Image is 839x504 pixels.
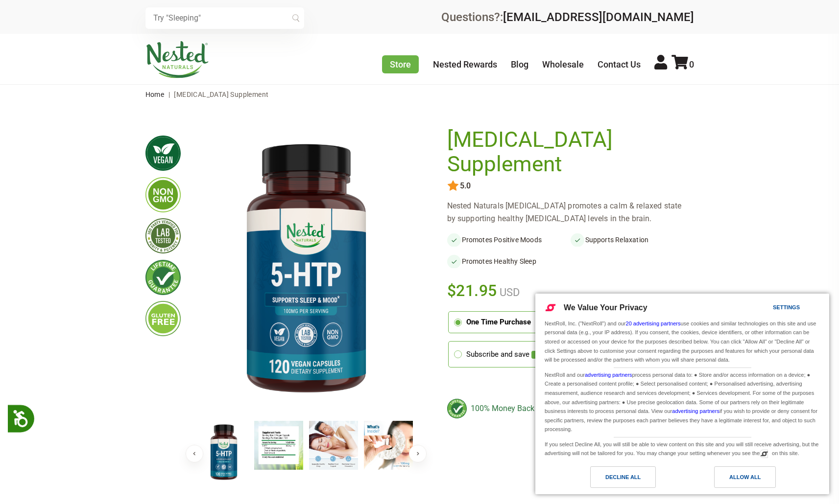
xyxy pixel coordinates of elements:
li: Promotes Healthy Sleep [447,254,571,268]
span: $21.95 [447,280,498,301]
div: Decline All [605,472,641,482]
span: USD [497,286,520,298]
a: 0 [671,59,694,69]
img: 5-HTP Supplement [254,421,303,470]
img: 5-HTP Supplement [364,421,413,470]
img: Nested Naturals [145,41,209,78]
span: 5.0 [459,182,471,190]
div: Questions?: [441,11,694,23]
a: 20 advertising partners [626,321,681,326]
img: lifetimeguarantee [145,260,181,295]
a: Store [382,55,419,73]
a: Settings [756,299,779,318]
h1: [MEDICAL_DATA] Supplement [447,128,689,176]
img: 5-HTP Supplement [199,421,248,484]
a: Blog [511,59,528,69]
div: NextRoll, Inc. ("NextRoll") and our use cookies and similar technologies on this site and use per... [543,318,822,366]
div: 100% Money Back Lifetime Guarantee [447,399,694,418]
div: Nested Naturals [MEDICAL_DATA] promotes a calm & relaxed state by supporting healthy [MEDICAL_DAT... [447,200,694,225]
a: Nested Rewards [433,59,497,69]
img: gmofree [145,177,181,212]
img: glutenfree [145,301,181,336]
a: Home [145,91,165,98]
div: Allow All [729,472,761,482]
div: NextRoll and our process personal data to: ● Store and/or access information on a device; ● Creat... [543,368,822,435]
img: thirdpartytested [145,218,181,253]
a: Contact Us [598,59,641,69]
a: advertising partners [672,408,719,414]
img: star.svg [447,180,459,192]
button: Previous [186,445,203,462]
input: Try "Sleeping" [145,7,304,29]
a: [EMAIL_ADDRESS][DOMAIN_NAME] [503,10,694,24]
a: Wholesale [542,59,584,69]
span: [MEDICAL_DATA] Supplement [174,91,268,98]
div: If you select Decline All, you will still be able to view content on this site and you will still... [543,437,822,459]
span: 0 [689,59,694,69]
button: Next [409,445,427,462]
img: vegan [145,136,181,171]
img: 5-HTP Supplement [196,128,416,412]
a: advertising partners [585,372,632,378]
li: Supports Relaxation [571,233,694,247]
a: Decline All [541,466,682,493]
img: 5-HTP Supplement [309,421,358,470]
img: badge-lifetimeguarantee-color.svg [447,399,467,418]
nav: breadcrumbs [145,85,694,104]
span: | [166,91,172,98]
span: We Value Your Privacy [564,303,647,312]
div: Settings [773,302,800,313]
li: Promotes Positive Moods [447,233,571,247]
a: Allow All [682,466,823,493]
